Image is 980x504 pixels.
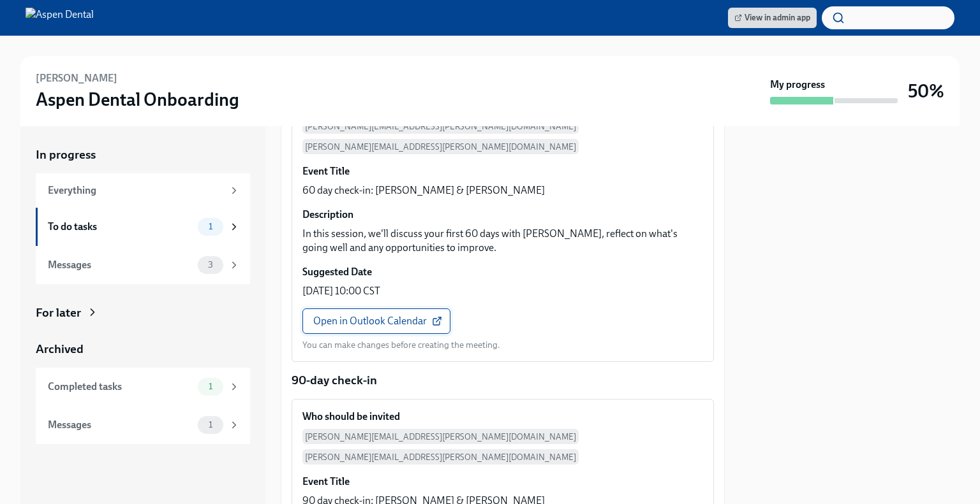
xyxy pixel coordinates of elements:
[302,339,500,351] p: You can make changes before creating the meeting.
[200,260,221,270] span: 3
[36,406,250,444] a: Messages1
[36,173,250,208] a: Everything
[302,284,380,298] p: [DATE] 10:00 CST
[302,410,400,424] h6: Who should be invited
[36,208,250,246] a: To do tasks1
[302,475,350,489] h6: Event Title
[302,184,545,198] p: 60 day check-in: [PERSON_NAME] & [PERSON_NAME]
[36,305,81,321] div: For later
[302,164,350,178] h6: Event Title
[302,227,703,255] p: In this session, we'll discuss your first 60 days with [PERSON_NAME], reflect on what's going wel...
[908,80,944,103] h3: 50%
[48,418,193,432] div: Messages
[201,420,220,429] span: 1
[48,220,193,234] div: To do tasks
[36,246,250,284] a: Messages3
[302,119,579,134] span: [PERSON_NAME][EMAIL_ADDRESS][PERSON_NAME][DOMAIN_NAME]
[36,147,250,163] a: In progress
[36,71,117,85] h6: [PERSON_NAME]
[201,222,220,231] span: 1
[292,372,714,389] p: 90-day check-in
[302,308,450,334] a: Open in Outlook Calendar
[728,8,817,28] a: View in admin app
[313,315,440,328] span: Open in Outlook Calendar
[302,429,579,444] span: [PERSON_NAME][EMAIL_ADDRESS][PERSON_NAME][DOMAIN_NAME]
[201,382,220,391] span: 1
[48,380,193,394] div: Completed tasks
[26,8,94,28] img: Aspen Dental
[302,208,353,222] h6: Description
[302,449,579,464] span: [PERSON_NAME][EMAIL_ADDRESS][PERSON_NAME][DOMAIN_NAME]
[48,258,193,272] div: Messages
[36,368,250,406] a: Completed tasks1
[734,11,810,24] span: View in admin app
[770,78,825,92] strong: My progress
[302,265,372,279] h6: Suggested Date
[48,184,223,198] div: Everything
[36,88,239,111] h3: Aspen Dental Onboarding
[36,305,250,321] a: For later
[36,341,250,357] a: Archived
[302,139,579,154] span: [PERSON_NAME][EMAIL_ADDRESS][PERSON_NAME][DOMAIN_NAME]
